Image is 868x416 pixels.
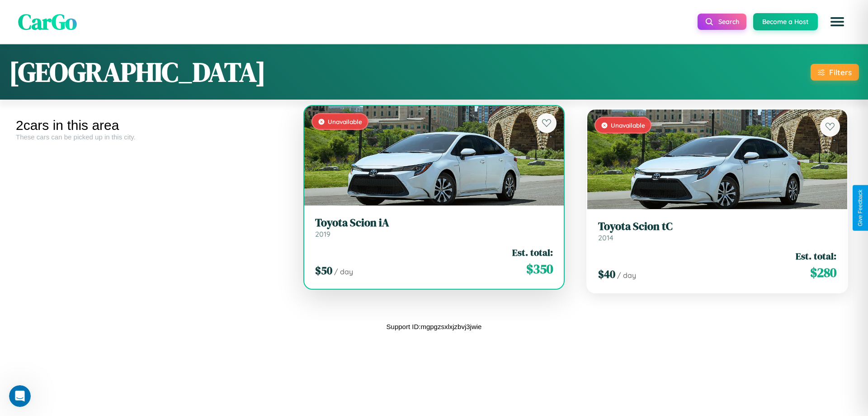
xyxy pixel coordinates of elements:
[334,267,353,276] span: / day
[526,260,553,278] span: $ 350
[796,249,836,263] span: Est. total:
[16,118,286,133] div: 2 cars in this area
[315,216,553,230] h3: Toyota Scion iA
[857,190,863,226] div: Give Feedback
[16,133,286,141] div: These cars can be picked up in this city.
[18,7,77,37] span: CarGo
[718,18,739,26] span: Search
[753,13,818,30] button: Become a Host
[598,233,613,242] span: 2014
[598,220,836,242] a: Toyota Scion tC2014
[512,246,553,259] span: Est. total:
[315,216,553,239] a: Toyota Scion iA2019
[810,263,836,282] span: $ 280
[617,271,636,280] span: / day
[698,14,746,30] button: Search
[611,121,645,129] span: Unavailable
[328,118,362,125] span: Unavailable
[811,64,859,81] button: Filters
[598,220,836,233] h3: Toyota Scion tC
[387,320,482,333] p: Support ID: mgpgzsxlxjzbvj3jwie
[315,263,332,278] span: $ 50
[598,267,615,282] span: $ 40
[9,53,266,91] h1: [GEOGRAPHIC_DATA]
[9,385,31,407] iframe: Intercom live chat
[829,67,852,77] div: Filters
[825,9,850,34] button: Open menu
[315,230,330,239] span: 2019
